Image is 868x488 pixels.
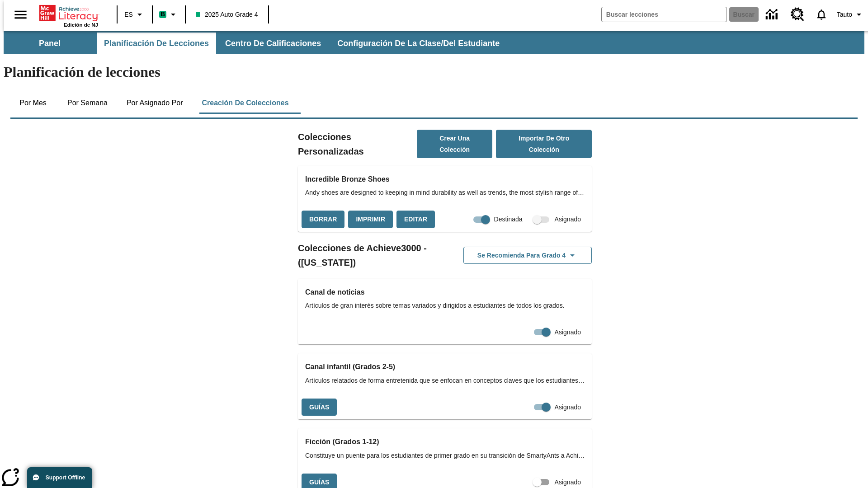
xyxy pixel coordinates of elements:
h3: Canal de noticias [305,286,585,299]
span: 2025 Auto Grade 4 [196,10,258,19]
button: Creación de colecciones [194,92,296,114]
button: Borrar [302,211,344,228]
button: Por mes [10,92,56,114]
span: Asignado [555,215,581,224]
span: Destinada [494,215,523,224]
button: Abrir el menú lateral [7,1,34,28]
h3: Ficción (Grados 1-12) [305,436,585,448]
span: ES [124,10,133,19]
span: Asignado [555,478,581,487]
a: Notificaciones [810,3,833,26]
span: Asignado [555,328,581,337]
h2: Colecciones de Achieve3000 - ([US_STATE]) [298,241,445,270]
span: B [160,9,165,20]
h3: Incredible Bronze Shoes [305,173,585,186]
span: Constituye un puente para los estudiantes de primer grado en su transición de SmartyAnts a Achiev... [305,451,585,460]
span: Tauto [837,10,852,19]
button: Crear una colección [417,130,493,158]
button: Centro de calificaciones [218,33,328,54]
div: Subbarra de navegación [4,31,864,54]
button: Boost El color de la clase es verde menta. Cambiar el color de la clase. [156,6,182,23]
span: Artículos relatados de forma entretenida que se enfocan en conceptos claves que los estudiantes a... [305,376,585,385]
span: Andy shoes are designed to keeping in mind durability as well as trends, the most stylish range o... [305,188,585,197]
input: Buscar campo [602,7,726,22]
button: Perfil/Configuración [833,6,868,23]
button: Se recomienda para Grado 4 [463,247,592,264]
span: Artículos de gran interés sobre temas variados y dirigidos a estudiantes de todos los grados. [305,301,585,310]
h1: Planificación de lecciones [4,64,864,80]
div: Portada [39,3,98,28]
div: Subbarra de navegación [4,33,508,54]
h2: Colecciones Personalizadas [298,130,417,159]
button: Imprimir, Se abrirá en una ventana nueva [348,211,393,228]
button: Panel [5,33,95,54]
button: Por semana [60,92,115,114]
span: Support Offline [46,474,85,481]
button: Planificación de lecciones [97,33,216,54]
span: Edición de NJ [64,22,98,28]
button: Lenguaje: ES, Selecciona un idioma [120,6,149,23]
a: Centro de información [760,2,785,27]
span: Asignado [555,403,581,412]
button: Configuración de la clase/del estudiante [330,33,507,54]
button: Support Offline [27,467,92,488]
button: Editar [396,211,435,228]
button: Guías [302,399,337,416]
a: Centro de recursos, Se abrirá en una pestaña nueva. [785,2,810,27]
button: Importar de otro Colección [496,130,592,158]
a: Portada [39,4,98,22]
h3: Canal infantil (Grados 2-5) [305,361,585,373]
button: Por asignado por [119,92,190,114]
